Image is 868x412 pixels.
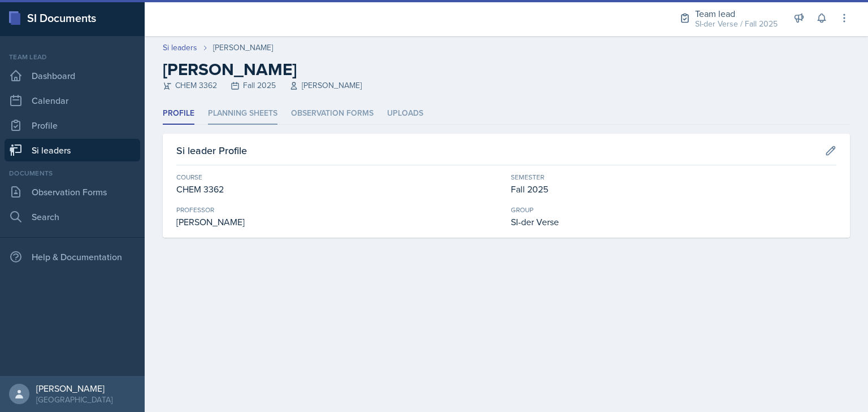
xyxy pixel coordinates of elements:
div: Fall 2025 [511,182,836,196]
li: Uploads [387,103,423,125]
div: Help & Documentation [5,246,140,268]
li: Planning Sheets [208,103,277,125]
li: Profile [163,103,194,125]
div: [PERSON_NAME] [213,42,273,54]
a: Dashboard [5,64,140,87]
div: Semester [511,172,836,182]
div: SI-der Verse [511,215,836,229]
div: Documents [5,168,140,178]
div: Professor [176,205,502,215]
div: CHEM 3362 Fall 2025 [PERSON_NAME] [163,80,850,91]
a: Si leaders [5,139,140,161]
h3: Si leader Profile [176,143,247,158]
a: Si leaders [163,42,197,54]
div: [PERSON_NAME] [36,383,112,394]
div: Course [176,172,502,182]
div: Team lead [5,52,140,62]
div: Team lead [695,7,778,20]
a: Observation Forms [5,181,140,203]
div: [GEOGRAPHIC_DATA] [36,394,112,405]
a: Search [5,205,140,228]
a: Calendar [5,89,140,112]
h2: [PERSON_NAME] [163,59,850,80]
div: CHEM 3362 [176,182,502,196]
div: [PERSON_NAME] [176,215,502,229]
a: Profile [5,114,140,137]
li: Observation Forms [291,103,374,125]
div: SI-der Verse / Fall 2025 [695,18,778,30]
div: Group [511,205,836,215]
